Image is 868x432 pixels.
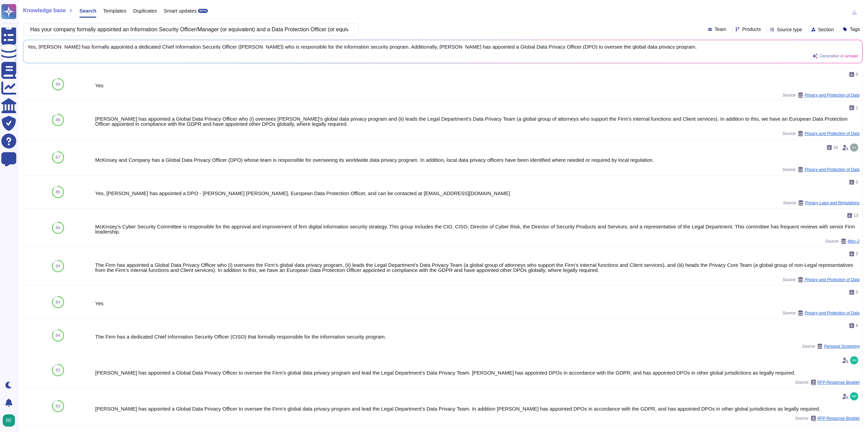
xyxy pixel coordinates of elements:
[805,201,860,205] span: Privacy Laws and Regulations
[824,344,860,348] span: Personal Screening
[833,145,838,150] span: 18
[56,264,60,268] span: 84
[783,131,860,136] span: Source:
[3,414,15,427] img: user
[819,54,858,58] span: Generative AI answer
[56,190,60,194] span: 86
[805,168,860,172] span: Privacy and Protection of Data
[856,180,858,184] span: 0
[56,404,60,408] span: 83
[95,224,860,234] div: McKinsey’s Cyber Security Committee is responsible for the approval and improvement of firm digit...
[783,92,860,98] span: Source:
[164,8,197,13] span: Smart updates
[854,213,858,218] span: 13
[817,416,860,420] span: RFP Response Booklet
[856,252,858,256] span: 5
[817,380,860,384] span: RFP Response Booklet
[850,392,858,400] img: user
[56,82,60,86] span: 89
[715,27,726,32] span: Team
[805,278,860,282] span: Privacy and Protection of Data
[795,416,860,421] span: Source:
[856,72,858,76] span: 0
[848,239,860,243] span: Misc-2
[79,8,96,13] span: Search
[856,106,858,110] span: 1
[805,311,860,315] span: Privacy and Protection of Data
[27,23,352,35] input: Search a question or template...
[850,356,858,364] img: user
[95,334,860,339] div: The Firm has a dedicated Chief Information Security Officer (CISO) that formally responsible for ...
[795,380,860,385] span: Source:
[56,155,60,159] span: 87
[783,277,860,282] span: Source:
[818,27,834,32] span: Section
[56,300,60,304] span: 84
[198,9,208,13] div: BETA
[95,262,860,273] div: The Firm has appointed a Global Data Privacy Officer who (i) oversees the Firm’s global data priv...
[95,191,860,196] div: Yes, [PERSON_NAME] has appointed a DPO - [PERSON_NAME] [PERSON_NAME], European Data Protection Of...
[95,406,860,411] div: [PERSON_NAME] has appointed a Global Data Privacy Officer to oversee the Firm’s global data priva...
[95,301,860,306] div: Yes
[856,290,858,294] span: 0
[56,333,60,338] span: 84
[856,324,858,328] span: 6
[95,157,860,162] div: McKinsey and Company has a Global Data Privacy Officer (DPO) whose team is responsible for overse...
[56,226,60,230] span: 84
[825,239,860,244] span: Source:
[850,27,860,32] span: Tags
[783,167,860,172] span: Source:
[1,413,20,428] button: user
[95,116,860,126] div: [PERSON_NAME] has appointed a Global Data Privacy Officer who (i) oversees [PERSON_NAME]'s global...
[23,8,66,13] span: Knowledge base
[850,143,858,152] img: user
[95,83,860,88] div: Yes
[777,27,802,32] span: Source type
[802,344,860,349] span: Source:
[783,310,860,316] span: Source:
[783,200,860,206] span: Source:
[56,368,60,372] span: 83
[805,132,860,136] span: Privacy and Protection of Data
[133,8,157,13] span: Duplicates
[56,118,60,122] span: 88
[805,93,860,97] span: Privacy and Protection of Data
[27,44,858,49] span: Yes, [PERSON_NAME] has formally appointed a dedicated Chief Information Security Officer ([PERSON...
[103,8,126,13] span: Templates
[95,370,860,375] div: [PERSON_NAME] has appointed a Global Data Privacy Officer to oversee the Firm’s global data priva...
[742,27,761,32] span: Products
